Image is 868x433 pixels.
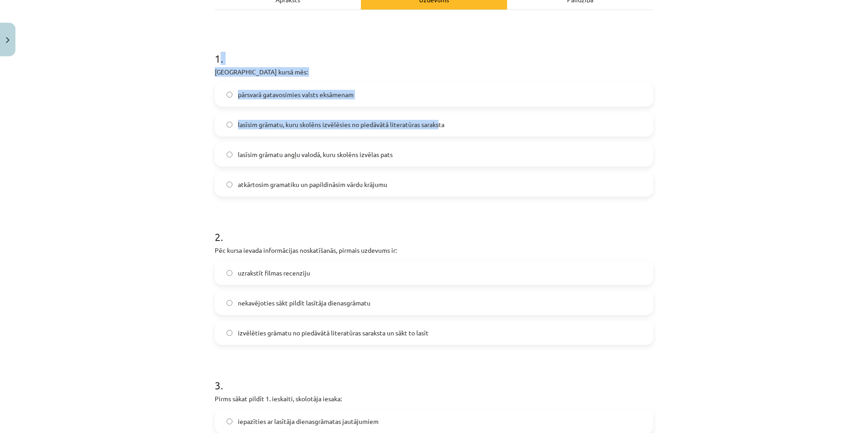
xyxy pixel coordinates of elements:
[215,246,653,255] p: Pēc kursa ievada informācijas noskatīšanās, pirmais uzdevums ir:
[227,182,232,187] input: atkārtosim gramatiku un papildināsim vārdu krājumu
[215,67,653,77] p: [GEOGRAPHIC_DATA] kursā mēs:
[238,417,379,426] span: iepazīties ar lasītāja dienasgrāmatas jautājumiem
[6,37,10,43] img: icon-close-lesson-0947bae3869378f0d4975bcd49f059093ad1ed9edebbc8119c70593378902aed.svg
[215,394,653,403] p: Pirms sākat pildīt 1. ieskaiti, skolotāja iesaka:
[238,268,310,278] span: uzrakstīt filmas recenziju
[215,363,653,391] h1: 3 .
[227,418,232,424] input: iepazīties ar lasītāja dienasgrāmatas jautājumiem
[238,90,354,99] span: pārsvarā gatavosimies valsts eksāmenam
[238,120,444,129] span: lasīsim grāmatu, kuru skolēns izvēlēsies no piedāvātā literatūras saraksta
[227,330,232,336] input: izvēlēties grāmatu no piedāvātā literatūras saraksta un sākt to lasīt
[227,300,232,306] input: nekavējoties sākt pildīt lasītāja dienasgrāmatu
[215,36,653,64] h1: 1 .
[227,270,232,276] input: uzrakstīt filmas recenziju
[227,152,232,157] input: lasīsim grāmatu angļu valodā, kuru skolēns izvēlas pats
[238,180,387,189] span: atkārtosim gramatiku un papildināsim vārdu krājumu
[227,92,232,98] input: pārsvarā gatavosimies valsts eksāmenam
[227,122,232,128] input: lasīsim grāmatu, kuru skolēns izvēlēsies no piedāvātā literatūras saraksta
[238,150,393,159] span: lasīsim grāmatu angļu valodā, kuru skolēns izvēlas pats
[215,215,653,243] h1: 2 .
[238,298,370,308] span: nekavējoties sākt pildīt lasītāja dienasgrāmatu
[238,328,429,338] span: izvēlēties grāmatu no piedāvātā literatūras saraksta un sākt to lasīt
